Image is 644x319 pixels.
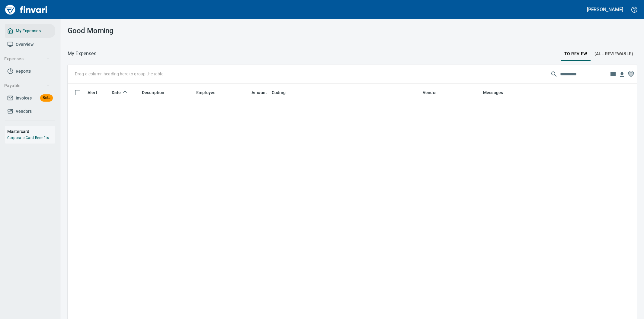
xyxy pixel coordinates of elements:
[423,89,445,96] span: Vendor
[68,27,248,35] h3: Good Morning
[142,89,165,96] span: Description
[608,70,617,79] button: Choose columns to display
[5,65,55,78] a: Reports
[112,89,121,96] span: Date
[423,89,437,96] span: Vendor
[617,70,626,79] button: Download Table
[75,71,163,77] p: Drag a column heading here to group the table
[142,89,172,96] span: Description
[594,50,633,58] span: (All Reviewable)
[16,41,34,48] span: Overview
[5,105,55,118] a: Vendors
[68,50,96,57] p: My Expenses
[5,91,55,105] a: InvoicesBeta
[252,89,267,96] span: Amount
[196,89,223,96] span: Employee
[483,89,503,96] span: Messages
[16,94,32,102] span: Invoices
[4,2,49,17] img: Finvari
[7,136,49,140] a: Corporate Card Benefits
[16,27,41,35] span: My Expenses
[2,80,52,91] button: Payable
[272,89,286,96] span: Coding
[4,55,50,63] span: Expenses
[5,38,55,51] a: Overview
[68,50,96,57] nav: breadcrumb
[40,94,53,101] span: Beta
[4,82,50,90] span: Payable
[88,89,97,96] span: Alert
[587,6,623,13] h5: [PERSON_NAME]
[112,89,129,96] span: Date
[196,89,216,96] span: Employee
[244,89,267,96] span: Amount
[626,70,636,79] button: Column choices favorited. Click to reset to default
[272,89,293,96] span: Coding
[483,89,511,96] span: Messages
[16,68,31,75] span: Reports
[16,108,32,115] span: Vendors
[7,128,55,135] h6: Mastercard
[88,89,105,96] span: Alert
[2,53,52,65] button: Expenses
[564,50,587,58] span: To Review
[5,24,55,38] a: My Expenses
[585,5,625,14] button: [PERSON_NAME]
